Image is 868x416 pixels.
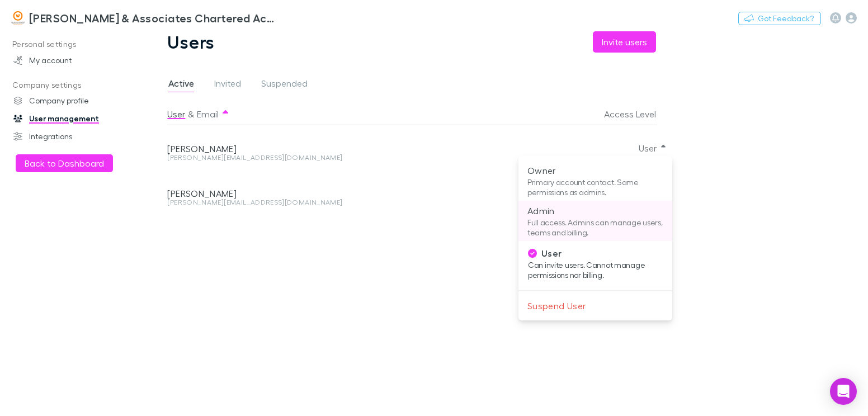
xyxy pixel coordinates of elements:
[518,160,672,201] li: OwnerPrimary account contact. Same permissions as admins.
[527,299,663,313] p: Suspend User
[518,201,672,241] li: AdminFull access. Admins can manage users, teams and billing.
[830,378,857,405] div: Open Intercom Messenger
[527,204,663,218] p: Admin
[527,164,663,177] p: Owner
[527,177,663,197] p: Primary account contact. Same permissions as admins.
[518,296,672,316] li: Suspend User
[528,247,664,260] p: User
[528,260,664,280] p: Can invite users. Cannot manage permissions nor billing.
[527,218,663,238] p: Full access. Admins can manage users, teams and billing.
[519,243,673,283] li: UserCan invite users. Cannot manage permissions nor billing.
